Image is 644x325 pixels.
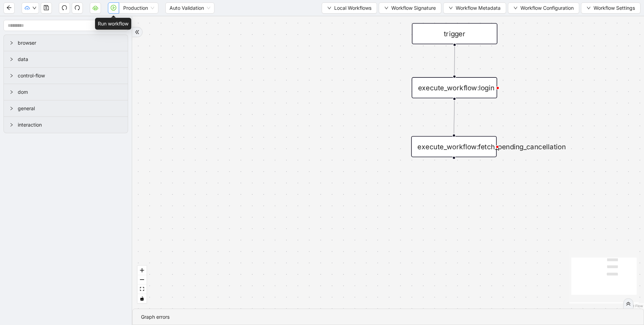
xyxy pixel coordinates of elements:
span: Auto Validation [170,3,210,13]
span: down [384,6,388,10]
button: play-circle [108,2,119,14]
div: Graph errors [141,313,635,321]
span: plus-circle [447,166,461,180]
span: double-right [626,301,631,306]
span: down [32,6,37,10]
button: fit view [138,285,147,294]
span: right [9,106,14,111]
button: undo [59,2,70,14]
div: browser [4,35,128,51]
span: right [9,123,14,127]
button: arrow-left [3,2,15,14]
span: down [449,6,453,10]
div: execute_workflow:fetch_pending_cancellation [411,136,497,157]
div: interaction [4,117,128,133]
span: right [9,74,14,78]
div: execute_workflow:login [412,77,497,98]
button: downWorkflow Metadata [443,2,506,14]
button: cloud-server [90,2,101,14]
span: double-right [135,30,140,35]
span: dom [18,88,122,96]
button: downWorkflow Configuration [508,2,579,14]
span: down [587,6,591,10]
span: Workflow Metadata [456,4,501,12]
div: Run workflow [95,18,131,30]
div: data [4,51,128,67]
span: Production [123,3,154,13]
button: downWorkflow Signature [379,2,441,14]
button: zoom out [138,275,147,285]
span: cloud-upload [25,6,30,10]
span: down [327,6,331,10]
span: browser [18,39,122,47]
a: React Flow attribution [625,304,643,308]
span: Workflow Signature [391,4,436,12]
span: undo [62,5,67,10]
button: toggle interactivity [138,294,147,303]
g: Edge from trigger to execute_workflow:login [454,46,455,75]
button: downLocal Workflows [322,2,377,14]
span: control-flow [18,72,122,80]
span: cloud-server [93,5,98,10]
button: save [41,2,52,14]
div: execute_workflow:fetch_pending_cancellationplus-circle [411,136,497,157]
span: save [44,5,49,10]
button: redo [72,2,83,14]
span: arrow-left [6,5,12,10]
span: Workflow Configuration [520,4,574,12]
span: Workflow Settings [594,4,635,12]
div: dom [4,84,128,100]
div: trigger [412,23,497,44]
span: right [9,41,14,45]
span: interaction [18,121,122,129]
span: right [9,90,14,94]
div: general [4,100,128,116]
span: Local Workflows [334,4,371,12]
div: control-flow [4,68,128,84]
span: right [9,57,14,61]
span: redo [74,5,80,10]
span: down [513,6,518,10]
button: downWorkflow Settings [581,2,641,14]
span: data [18,55,122,63]
span: play-circle [111,5,116,10]
button: zoom in [138,266,147,275]
span: general [18,105,122,112]
button: cloud-uploaddown [22,2,39,14]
